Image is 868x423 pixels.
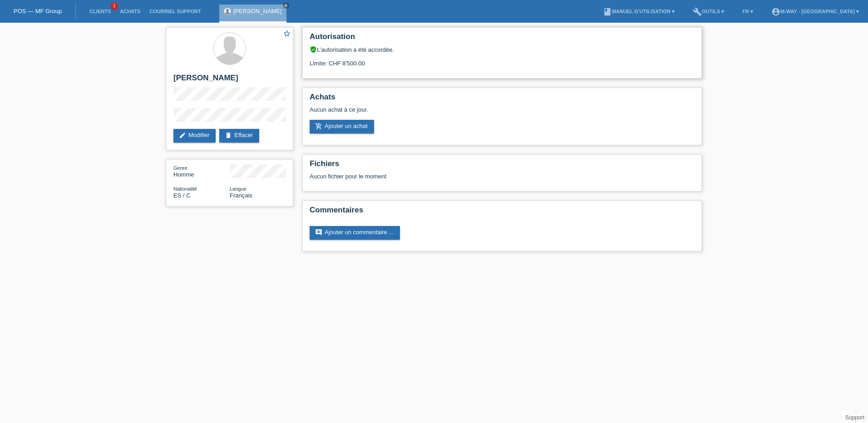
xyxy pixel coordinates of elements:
div: L’autorisation a été accordée. [310,46,695,53]
i: edit [179,132,186,139]
a: editModifier [173,129,216,143]
div: Limite: CHF 8'500.00 [310,53,695,67]
a: star_border [283,30,291,39]
i: close [284,3,288,8]
h2: Commentaires [310,206,695,219]
i: delete [225,132,232,139]
h2: [PERSON_NAME] [173,74,286,87]
span: Espagne / C / 28.06.2012 [173,192,191,199]
a: account_circlem-way - [GEOGRAPHIC_DATA] ▾ [767,9,863,14]
a: add_shopping_cartAjouter un achat [310,120,374,133]
i: build [693,7,702,16]
a: commentAjouter un commentaire ... [310,226,400,240]
i: star_border [283,30,291,38]
i: add_shopping_cart [315,123,322,130]
i: account_circle [771,7,780,16]
div: Aucun achat à ce jour. [310,106,695,120]
i: comment [315,229,322,236]
i: book [603,7,612,16]
span: Nationalité [173,186,197,192]
i: verified_user [310,46,317,53]
a: Achats [115,9,145,14]
a: deleteEffacer [219,129,259,143]
span: 1 [111,2,118,10]
a: FR ▾ [738,9,758,14]
h2: Achats [310,93,695,106]
a: POS — MF Group [14,8,62,15]
a: close [283,2,289,9]
div: Aucun fichier pour le moment [310,173,587,180]
a: [PERSON_NAME] [233,8,282,15]
a: buildOutils ▾ [688,9,729,14]
span: Langue [230,186,247,192]
span: Genre [173,165,187,171]
a: Courriel Support [145,9,205,14]
h2: Fichiers [310,159,695,173]
a: Support [845,414,864,421]
h2: Autorisation [310,32,695,46]
span: Français [230,192,252,199]
a: Clients [85,9,115,14]
div: Homme [173,164,230,178]
a: bookManuel d’utilisation ▾ [598,9,679,14]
